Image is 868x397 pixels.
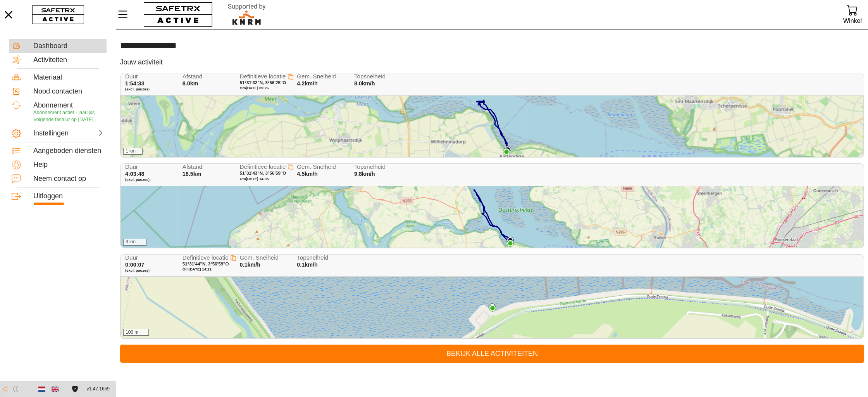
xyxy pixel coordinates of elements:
[297,171,318,177] span: 4.5km/h
[38,386,45,393] img: nl.svg
[489,303,496,310] img: PathStart.svg
[123,239,146,246] div: 3 km
[219,2,275,27] img: RescueLogo.svg
[123,148,143,155] div: 1 km
[240,73,286,80] span: Definitieve locatie
[48,383,62,396] button: English
[503,148,510,155] img: PathEnd.svg
[125,80,145,87] span: 1:54:33
[183,171,201,177] span: 18.5km
[33,56,104,64] div: Activiteiten
[240,177,269,181] span: Om [DATE] 14:05
[183,267,212,271] span: Om [DATE] 14:22
[120,345,864,363] a: Bekijk alle activiteiten
[507,237,514,244] img: PathStart.svg
[240,255,289,261] span: Gem. Snelheid
[33,192,104,201] div: Uitloggen
[125,268,175,273] span: (excl. pauzes)
[183,164,232,170] span: Afstand
[183,80,198,87] span: 8.0km
[240,80,286,85] span: 51°31'32"N, 3°56'25"O
[33,110,95,115] span: Abonnement actief - jaarlijks
[240,171,286,175] span: 51°31'43"N, 3°56'59"O
[354,171,375,177] span: 9.8km/h
[33,161,104,169] div: Help
[489,305,496,312] img: PathEnd.svg
[12,73,21,82] img: Equipment.svg
[125,87,175,92] span: (excl. pauzes)
[33,175,104,183] div: Neem contact op
[120,58,163,67] h5: Jouw activiteit
[125,177,175,182] span: (excl. pauzes)
[183,73,232,80] span: Afstand
[240,262,261,268] span: 0.1km/h
[33,129,67,138] div: Instellingen
[87,385,110,393] span: v1.47.1659
[123,329,149,336] div: 100 m
[33,101,104,110] div: Abonnement
[126,348,858,360] span: Bekijk alle activiteiten
[354,73,404,80] span: Topsnelheid
[240,86,269,90] span: Om [DATE] 09:25
[12,55,21,64] img: Activities.svg
[52,386,59,393] img: en.svg
[183,254,229,261] span: Definitieve locatie
[183,262,229,266] span: 51°31'44"N, 3°56'59"O
[35,383,48,396] button: Dutch
[12,386,19,392] img: ModeDark.svg
[354,164,404,170] span: Topsnelheid
[33,42,104,50] div: Dashboard
[2,386,9,392] img: ModeLight.svg
[125,73,175,80] span: Duur
[297,80,318,87] span: 4.2km/h
[507,240,514,247] img: PathEnd.svg
[297,73,346,80] span: Gem. Snelheid
[843,16,862,26] div: Winkel
[33,147,104,155] div: Aangeboden diensten
[240,163,286,170] span: Definitieve locatie
[125,164,175,170] span: Duur
[504,146,511,153] img: PathStart.svg
[125,171,145,177] span: 4:03:48
[125,262,145,268] span: 0:00:07
[33,87,104,96] div: Nood contacten
[125,255,175,261] span: Duur
[70,386,80,392] a: Licentieovereenkomst
[33,73,104,82] div: Materiaal
[12,101,21,110] img: Subscription.svg
[354,80,375,87] span: 8.0km/h
[12,174,21,184] img: ContactUs.svg
[82,383,114,395] button: v1.47.1659
[297,164,346,170] span: Gem. Snelheid
[12,160,21,170] img: Help.svg
[116,6,136,23] button: Menu
[297,255,346,261] span: Topsnelheid
[297,262,318,268] span: 0.1km/h
[33,117,93,122] span: Volgende factuur op [DATE]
